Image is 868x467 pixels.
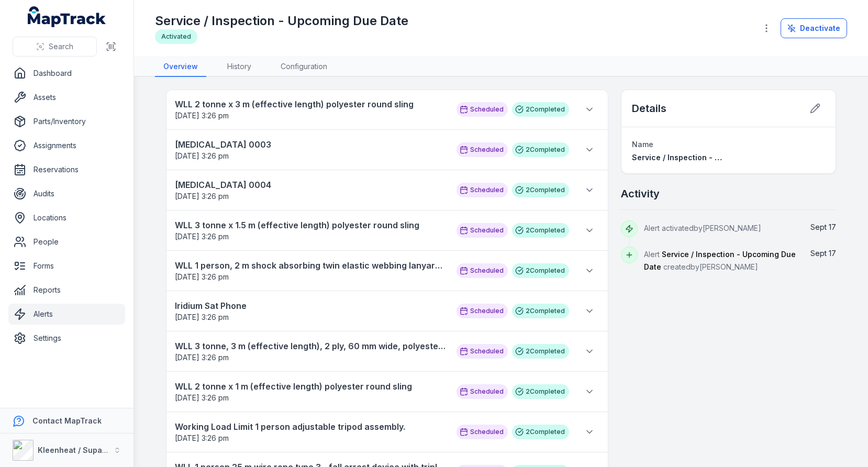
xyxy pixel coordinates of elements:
span: [DATE] 3:26 pm [175,313,229,321]
div: Scheduled [457,102,508,117]
div: Scheduled [457,142,508,157]
div: Scheduled [457,263,508,278]
span: Alert created by [PERSON_NAME] [644,250,796,271]
div: 2 Completed [512,263,569,278]
time: 01/10/2025, 3:26:00 pm [175,111,229,120]
a: WLL 2 tonne x 1 m (effective length) polyester round sling[DATE] 3:26 pm [175,380,446,403]
strong: WLL 2 tonne x 1 m (effective length) polyester round sling [175,380,446,393]
a: Working Load Limit 1 person adjustable tripod assembly.[DATE] 3:26 pm [175,420,446,443]
a: Settings [8,328,125,349]
div: 2 Completed [512,384,569,399]
a: WLL 2 tonne x 3 m (effective length) polyester round sling[DATE] 3:26 pm [175,98,446,121]
time: 01/10/2025, 3:26:00 pm [175,433,229,442]
span: Name [632,140,653,149]
time: 01/10/2025, 3:26:00 pm [175,192,229,201]
span: [DATE] 3:26 pm [175,232,229,241]
div: 2 Completed [512,102,569,117]
a: Reports [8,280,125,301]
span: Service / Inspection - Upcoming Due Date [632,153,788,162]
strong: [MEDICAL_DATA] 0004 [175,179,446,191]
div: Activated [155,29,197,44]
a: Assets [8,87,125,108]
span: [DATE] 3:26 pm [175,272,229,281]
a: WLL 1 person, 2 m shock absorbing twin elastic webbing lanyard with triple action karabiner on to... [175,259,446,282]
div: Scheduled [457,183,508,197]
time: 01/10/2025, 3:26:00 pm [175,313,229,321]
time: 01/10/2025, 3:26:00 pm [175,272,229,281]
strong: [MEDICAL_DATA] 0003 [175,138,446,151]
div: 2 Completed [512,344,569,359]
div: 2 Completed [512,425,569,439]
a: [MEDICAL_DATA] 0003[DATE] 3:26 pm [175,138,446,161]
a: Overview [155,57,206,77]
h1: Service / Inspection - Upcoming Due Date [155,13,408,29]
span: Sept 17 [810,249,836,258]
strong: WLL 1 person, 2 m shock absorbing twin elastic webbing lanyard with triple action karabiner on to... [175,259,446,272]
strong: Kleenheat / Supagas [38,446,116,454]
a: MapTrack [28,6,106,27]
strong: Working Load Limit 1 person adjustable tripod assembly. [175,420,446,433]
button: Deactivate [781,18,847,38]
div: 2 Completed [512,183,569,197]
h2: Details [632,101,666,116]
span: [DATE] 3:26 pm [175,353,229,362]
strong: Contact MapTrack [32,416,102,425]
div: Scheduled [457,304,508,318]
time: 17/09/2025, 3:23:16 pm [810,249,836,258]
h2: Activity [621,186,660,201]
span: [DATE] 3:26 pm [175,151,229,160]
button: Search [13,37,97,57]
time: 17/09/2025, 3:24:07 pm [810,223,836,231]
a: Configuration [272,57,336,77]
div: Scheduled [457,223,508,238]
a: Alerts [8,304,125,325]
strong: Iridium Sat Phone [175,299,446,312]
div: Scheduled [457,384,508,399]
span: [DATE] 3:26 pm [175,111,229,120]
span: Alert activated by [PERSON_NAME] [644,224,761,232]
div: Scheduled [457,425,508,439]
a: WLL 3 tonne, 3 m (effective length), 2 ply, 60 mm wide, polyester web sling complete with 300 mm ... [175,340,446,363]
span: Service / Inspection - Upcoming Due Date [644,250,796,271]
a: People [8,231,125,252]
span: [DATE] 3:26 pm [175,192,229,201]
time: 01/10/2025, 3:26:00 pm [175,393,229,402]
a: Parts/Inventory [8,111,125,132]
span: Search [49,41,73,52]
a: Locations [8,207,125,228]
time: 01/10/2025, 3:26:00 pm [175,151,229,160]
a: WLL 3 tonne x 1.5 m (effective length) polyester round sling[DATE] 3:26 pm [175,219,446,242]
div: 2 Completed [512,142,569,157]
a: History [219,57,260,77]
a: Reservations [8,159,125,180]
span: [DATE] 3:26 pm [175,433,229,442]
a: Iridium Sat Phone[DATE] 3:26 pm [175,299,446,323]
a: Assignments [8,135,125,156]
div: Scheduled [457,344,508,359]
time: 01/10/2025, 3:26:00 pm [175,232,229,241]
strong: WLL 2 tonne x 3 m (effective length) polyester round sling [175,98,446,110]
a: Dashboard [8,63,125,84]
a: Audits [8,183,125,204]
span: [DATE] 3:26 pm [175,393,229,402]
div: 2 Completed [512,223,569,238]
strong: WLL 3 tonne, 3 m (effective length), 2 ply, 60 mm wide, polyester web sling complete with 300 mm ... [175,340,446,352]
span: Sept 17 [810,223,836,231]
time: 01/10/2025, 3:26:00 pm [175,353,229,362]
div: 2 Completed [512,304,569,318]
a: [MEDICAL_DATA] 0004[DATE] 3:26 pm [175,179,446,202]
strong: WLL 3 tonne x 1.5 m (effective length) polyester round sling [175,219,446,231]
a: Forms [8,255,125,276]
